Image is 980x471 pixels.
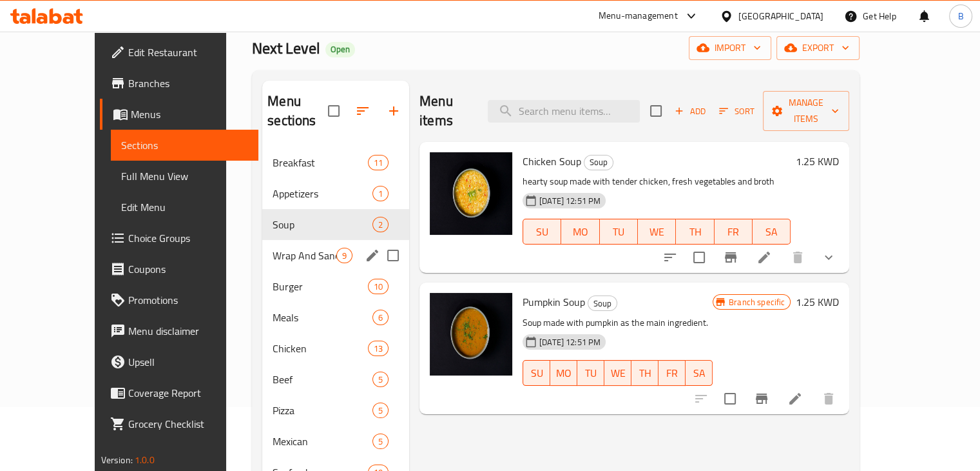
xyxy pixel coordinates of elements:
[262,147,409,178] div: Breakfast11
[716,385,744,412] span: Select to update
[262,240,409,271] div: Wrap And Sandwich9edit
[262,302,409,333] div: Meals6
[273,310,372,325] span: Meals
[128,292,248,308] span: Promotions
[100,346,258,377] a: Upsell
[336,248,352,263] div: items
[373,188,388,200] span: 1
[100,37,258,68] a: Edit Restaurant
[262,178,409,209] div: Appetizers1
[550,360,577,386] button: MO
[776,36,860,60] button: export
[430,293,512,376] img: Pumpkin Soup
[782,242,813,273] button: delete
[100,223,258,254] a: Choice Groups
[720,223,747,241] span: FR
[523,315,713,331] p: Soup made with pumpkin as the main ingredient.
[637,364,653,383] span: TH
[372,186,389,201] div: items
[604,360,631,386] button: WE
[534,336,606,348] span: [DATE] 12:51 PM
[135,452,155,468] span: 1.0.0
[681,223,709,241] span: TH
[523,174,791,190] p: hearty soup made with tender chicken, fresh vegetables and broth
[273,434,372,449] span: Mexican
[372,403,389,418] div: items
[100,377,258,408] a: Coverage Report
[669,101,711,121] span: Add item
[267,92,328,130] h2: Menu sections
[378,95,409,126] button: Add section
[347,95,378,126] span: Sort sections
[273,248,336,263] span: Wrap And Sandwich
[582,364,599,383] span: TU
[528,364,545,383] span: SU
[273,279,367,294] span: Burger
[753,219,791,245] button: SA
[273,341,367,356] span: Chicken
[643,223,671,241] span: WE
[716,101,758,121] button: Sort
[128,45,248,60] span: Edit Restaurant
[128,385,248,401] span: Coverage Report
[273,372,372,387] span: Beef
[372,310,389,325] div: items
[368,341,389,356] div: items
[121,137,248,153] span: Sections
[372,372,389,387] div: items
[369,343,388,355] span: 13
[523,292,585,312] span: Pumpkin Soup
[787,40,849,56] span: export
[523,152,581,171] span: Chicken Soup
[758,223,785,241] span: SA
[128,354,248,370] span: Upsell
[262,426,409,457] div: Mexican5
[610,364,626,383] span: WE
[724,296,790,308] span: Branch specific
[373,405,388,417] span: 5
[325,42,355,57] div: Open
[262,333,409,364] div: Chicken13
[642,97,669,125] span: Select section
[273,403,372,418] div: Pizza
[561,219,599,245] button: MO
[100,68,258,99] a: Branches
[711,101,763,121] span: Sort items
[131,106,248,122] span: Menus
[121,168,248,184] span: Full Menu View
[273,155,367,170] span: Breakfast
[699,40,761,56] span: import
[605,223,633,241] span: TU
[555,364,572,383] span: MO
[128,75,248,91] span: Branches
[262,209,409,240] div: Soup2
[373,219,388,231] span: 2
[337,250,352,262] span: 9
[719,104,754,119] span: Sort
[111,161,258,192] a: Full Menu View
[631,360,658,386] button: TH
[111,130,258,161] a: Sections
[273,186,372,201] span: Appetizers
[638,219,676,245] button: WE
[372,434,389,449] div: items
[262,364,409,395] div: Beef5
[773,95,839,127] span: Manage items
[252,34,320,63] span: Next Level
[128,261,248,277] span: Coupons
[111,192,258,223] a: Edit Menu
[100,408,258,439] a: Grocery Checklist
[273,217,372,232] span: Soup
[756,250,772,265] a: Edit menu item
[763,91,849,131] button: Manage items
[796,293,839,311] h6: 1.25 KWD
[534,195,606,207] span: [DATE] 12:51 PM
[262,395,409,426] div: Pizza5
[588,296,617,311] span: Soup
[676,219,714,245] button: TH
[373,374,388,386] span: 5
[430,152,512,235] img: Chicken Soup
[566,223,594,241] span: MO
